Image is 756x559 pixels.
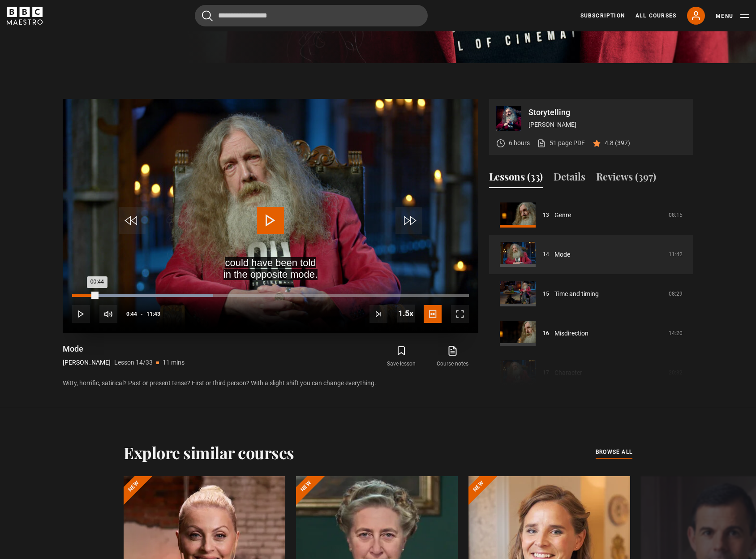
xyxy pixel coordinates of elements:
[537,138,585,148] a: 51 page PDF
[72,294,469,297] div: Progress Bar
[126,306,137,322] span: 0:44
[63,344,185,354] h1: Mode
[716,12,749,21] button: Toggle navigation
[596,447,632,456] span: browse all
[369,305,387,323] button: Next Lesson
[580,12,625,20] a: Subscription
[554,250,570,259] a: Mode
[605,138,630,148] p: 4.8 (397)
[424,305,442,323] button: Captions
[451,305,469,323] button: Fullscreen
[554,169,585,188] button: Details
[63,99,478,333] video-js: Video Player
[509,138,530,148] p: 6 hours
[489,169,543,188] button: Lessons (33)
[163,358,185,367] p: 11 mins
[596,447,632,457] a: browse all
[63,378,478,388] p: Witty, horrific, satirical? Past or present tense? First or third person? With a slight shift you...
[636,12,676,20] a: All Courses
[528,120,686,129] p: [PERSON_NAME]
[376,344,427,370] button: Save lesson
[63,358,111,367] p: [PERSON_NAME]
[397,305,415,322] button: Playback Rate
[528,108,686,116] p: Storytelling
[554,329,588,338] a: Misdirection
[202,10,213,21] button: Submit the search query
[554,211,571,220] a: Genre
[141,311,143,317] span: -
[427,344,478,370] a: Course notes
[554,289,599,299] a: Time and timing
[7,7,43,25] svg: BBC Maestro
[195,5,428,26] input: Search
[146,306,160,322] span: 11:43
[596,169,656,188] button: Reviews (397)
[124,443,294,462] h2: Explore similar courses
[99,305,117,323] button: Mute
[114,358,153,367] p: Lesson 14/33
[72,305,90,323] button: Play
